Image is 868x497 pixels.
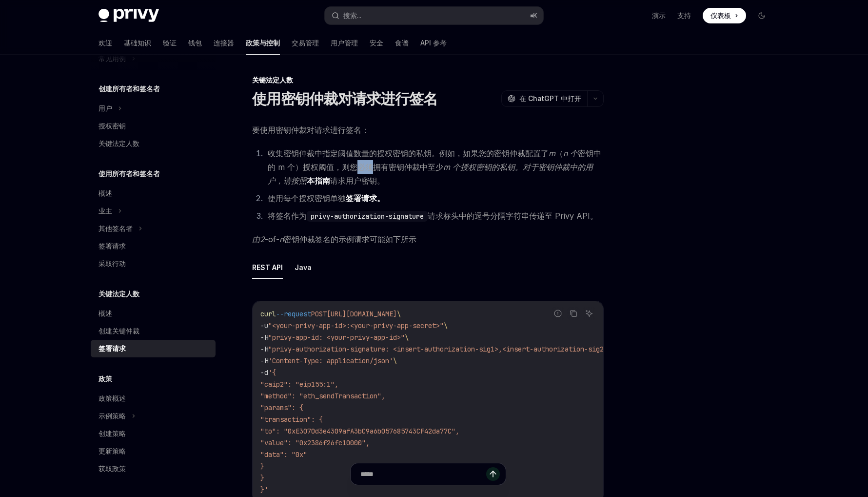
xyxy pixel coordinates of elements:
font: 示例策略 [99,412,126,420]
a: 安全 [370,31,383,55]
font: 搜索... [343,11,361,20]
a: 签署请求 [91,340,216,357]
font: -of- [265,234,279,244]
span: [URL][DOMAIN_NAME] [327,310,397,318]
a: 本指南 [307,176,330,186]
a: 更新策略 [91,442,216,460]
span: -u [260,321,268,330]
button: 报告错误代码 [552,307,564,320]
span: POST [311,310,327,318]
span: --request [276,310,311,318]
font: 要使用密钥仲裁对请求进行签名： [252,125,369,135]
button: 复制代码块中的内容 [567,307,580,320]
font: 概述 [99,309,112,317]
a: 交易管理 [292,31,319,55]
a: 政策概述 [91,390,216,407]
font: 收集密钥仲裁中指定阈值数量的授权密钥的私钥。例如，如果您的密钥仲裁配置了 [268,148,549,158]
font: 创建关键仲裁 [99,327,139,335]
font: 演示 [652,11,666,20]
a: 钱包 [188,31,202,55]
a: 演示 [652,11,666,21]
span: "<your-privy-app-id>:<your-privy-app-secret>" [268,321,444,330]
font: 创建策略 [99,429,126,437]
span: -H [260,333,268,342]
button: Java [295,256,312,279]
font: m [549,148,555,158]
font: 关键法定人数 [252,76,293,84]
span: -H [260,356,268,365]
font: 业主 [99,207,112,215]
font: n [279,234,284,244]
font: 本指南 [307,176,330,186]
button: 询问人工智能 [583,307,595,320]
font: 签署请求 [99,242,126,250]
font: 政策与控制 [246,39,280,47]
font: 连接器 [214,39,234,47]
span: "method": "eth_sendTransaction", [260,392,385,400]
span: curl [260,310,276,318]
font: （ [555,148,563,158]
span: "params": { [260,403,303,412]
img: 深色标志 [99,9,159,22]
a: 采取行动 [91,255,216,272]
font: API 参考 [420,39,447,47]
font: 政策 [99,374,112,383]
font: 政策概述 [99,394,126,402]
font: 钱包 [188,39,202,47]
font: 使用每个授权密钥单独 [268,193,346,203]
a: 用户管理 [331,31,358,55]
button: 发送消息 [486,467,500,481]
span: -d [260,368,268,377]
span: "value": "0x2386f26fc10000", [260,438,370,447]
font: 由2 [252,234,265,244]
a: 连接器 [214,31,234,55]
a: 创建策略 [91,425,216,442]
font: 签署请求。 [346,193,385,203]
a: 仪表板 [703,8,746,23]
a: 支持 [677,11,691,21]
font: REST API [252,263,283,271]
a: 概述 [91,305,216,322]
font: 验证 [163,39,177,47]
span: -H [260,345,268,353]
font: 。 [377,176,385,186]
font: n 个 [563,148,578,158]
code: privy-authorization-signature [307,211,428,222]
font: 在 ChatGPT 中打开 [519,94,581,103]
font: 基础知识 [124,39,151,47]
span: 'Content-Type: application/json' [268,356,393,365]
font: 请求标头中的逗号分隔字符串传递至 Privy API。 [428,211,598,221]
font: 食谱 [395,39,409,47]
a: 获取政策 [91,460,216,477]
span: "privy-app-id: <your-privy-app-id>" [268,333,405,342]
span: "data": "0x" [260,450,307,459]
font: 获取政策 [99,464,126,473]
span: "to": "0xE3070d3e4309afA3bC9a6b057685743CF42da77C", [260,427,459,435]
font: 授权密钥 [99,122,126,130]
span: \ [405,333,409,342]
font: 创建所有者和签名者 [99,84,160,93]
a: API 参考 [420,31,447,55]
font: 可能如下所示 [370,234,416,244]
font: 仪表板 [710,11,731,20]
font: 关键法定人数 [99,290,139,298]
a: 签署请求。 [346,193,385,204]
font: 签署请求 [99,344,126,352]
font: 关键法定人数 [99,139,139,147]
span: '{ [268,368,276,377]
a: 签署请求 [91,237,216,255]
font: 欢迎 [99,39,112,47]
span: "privy-authorization-signature: <insert-authorization-sig1>,<insert-authorization-sig2>" [268,345,612,353]
a: 关键法定人数 [91,135,216,152]
font: 将签名作为 [268,211,307,221]
font: 概述 [99,189,112,197]
font: 用户 [99,104,112,112]
font: 其他签名者 [99,224,133,232]
font: 用户管理 [331,39,358,47]
a: 验证 [163,31,177,55]
font: 采取行动 [99,259,126,268]
font: 交易管理 [292,39,319,47]
button: 搜索...⌘K [325,7,543,24]
font: 使用密钥仲裁对请求进行签名 [252,90,437,107]
font: 更新策略 [99,447,126,455]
